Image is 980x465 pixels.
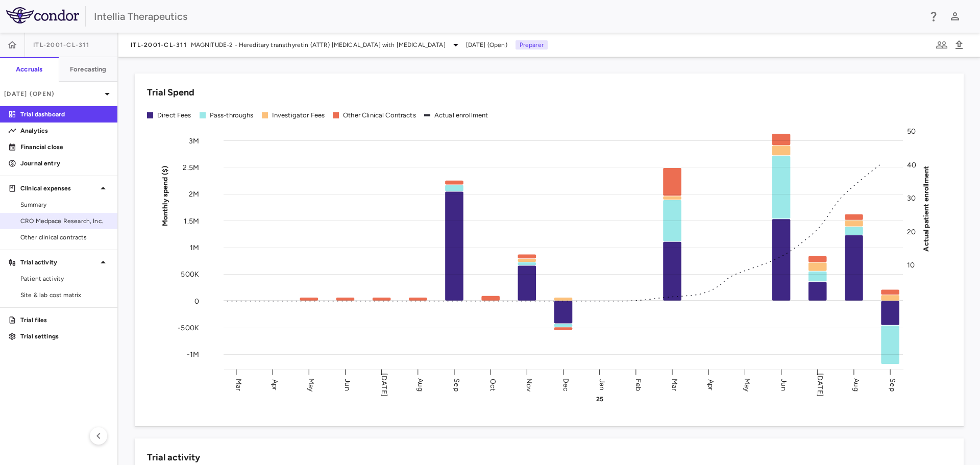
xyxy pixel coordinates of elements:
[271,379,279,390] text: Apr
[20,274,109,283] span: Patient activity
[20,126,109,135] p: Analytics
[20,159,109,168] p: Journal entry
[187,350,199,359] tspan: -1M
[20,315,109,325] p: Trial files
[598,379,606,390] text: Jan
[516,40,548,50] p: Preparer
[70,65,107,74] h6: Forecasting
[343,379,352,390] text: Jun
[20,290,109,300] span: Site & lab cost matrix
[20,110,109,119] p: Trial dashboard
[147,86,194,100] h6: Trial Spend
[907,160,916,169] tspan: 40
[6,7,79,23] img: logo-full-BYUhSk78.svg
[416,378,425,391] text: Aug
[816,373,824,397] text: [DATE]
[20,142,109,152] p: Financial close
[907,261,915,270] tspan: 10
[888,378,897,391] text: Sep
[190,243,199,252] tspan: 1M
[94,9,921,24] div: Intellia Therapeutics
[670,378,679,390] text: Mar
[380,373,388,397] text: [DATE]
[194,297,199,305] tspan: 0
[434,111,488,120] div: Actual enrollment
[488,378,497,390] text: Oct
[343,111,416,120] div: Other Clinical Contracts
[634,378,643,390] text: Feb
[16,65,42,74] h6: Accruals
[234,378,243,390] text: Mar
[181,270,199,279] tspan: 500K
[131,41,187,49] span: ITL-2001-CL-311
[852,378,861,391] text: Aug
[743,378,751,391] text: May
[4,89,101,99] p: [DATE] (Open)
[779,379,788,390] text: Jun
[20,200,109,209] span: Summary
[452,378,461,391] text: Sep
[210,111,254,120] div: Pass-throughs
[20,332,109,341] p: Trial settings
[184,216,199,225] tspan: 1.5M
[178,323,199,332] tspan: -500K
[20,216,109,226] span: CRO Medpace Research, Inc.
[20,258,97,267] p: Trial activity
[183,163,199,172] tspan: 2.5M
[907,127,916,136] tspan: 50
[706,379,715,390] text: Apr
[161,165,169,226] tspan: Monthly spend ($)
[596,396,603,403] text: 25
[307,378,315,391] text: May
[20,233,109,242] span: Other clinical contracts
[922,165,930,251] tspan: Actual patient enrollment
[561,378,570,391] text: Dec
[191,40,446,50] span: MAGNITUDE-2 - Hereditary transthyretin (ATTR) [MEDICAL_DATA] with [MEDICAL_DATA]
[147,451,200,464] h6: Trial activity
[33,41,89,49] span: ITL-2001-CL-311
[189,136,199,145] tspan: 3M
[272,111,325,120] div: Investigator Fees
[20,184,97,193] p: Clinical expenses
[189,190,199,199] tspan: 2M
[907,194,916,203] tspan: 30
[466,40,507,50] span: [DATE] (Open)
[525,378,533,391] text: Nov
[907,227,916,236] tspan: 20
[157,111,191,120] div: Direct Fees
